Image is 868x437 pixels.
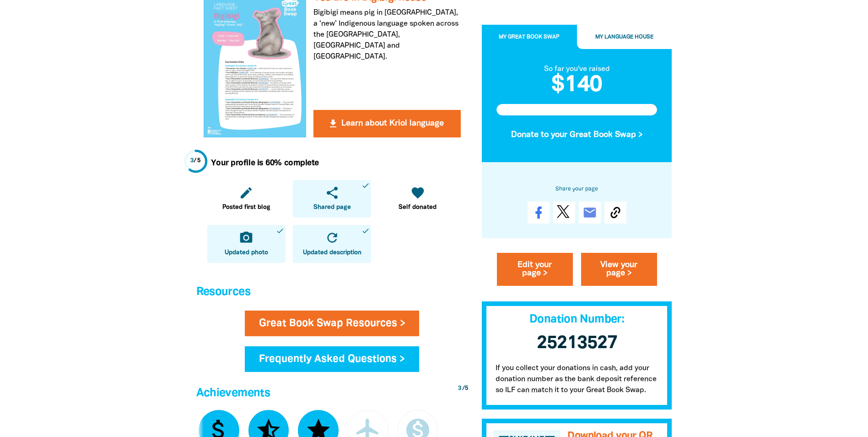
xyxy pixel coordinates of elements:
[207,225,286,263] a: camera_altUpdated photodone
[276,227,284,235] i: done
[496,75,658,97] h2: $140
[497,253,573,286] a: Edit your page >
[595,34,653,39] span: My Language House
[582,205,597,220] i: email
[579,202,601,224] a: email
[553,202,575,224] a: Post
[577,25,672,49] button: My Language House
[328,118,339,129] i: get_app
[293,180,371,218] a: shareShared pagedone
[410,186,425,200] i: favorite
[361,227,370,235] i: done
[313,110,460,137] button: get_app Learn about Kriol language
[528,202,550,224] a: Share
[303,248,361,257] span: Updated description
[378,180,457,218] a: favoriteSelf donated
[190,158,194,164] span: 3
[499,34,560,39] span: My Great Book Swap
[225,248,268,257] span: Updated photo
[604,202,626,224] button: Copy Link
[245,346,419,372] a: Frequently Asked Questions >
[196,384,468,403] h4: Achievements
[399,203,437,212] span: Self donated
[313,203,351,212] span: Shared page
[239,186,253,200] i: edit
[482,363,672,410] p: If you collect your donations in cash, add your donation number as the bank deposit reference so ...
[239,230,253,245] i: camera_alt
[293,225,371,263] a: refreshUpdated descriptiondone
[529,314,624,325] span: Donation Number:
[361,181,370,190] i: done
[211,159,319,167] strong: Your profile is 60% complete
[325,186,340,200] i: share
[207,180,286,218] a: editPosted first blog
[325,230,340,245] i: refresh
[458,386,461,391] span: 3
[496,123,658,147] button: Donate to your Great Book Swap >
[537,335,617,352] span: 25213527
[496,64,658,75] div: So far you've raised
[496,184,658,194] h6: Share your page
[245,311,420,336] a: Great Book Swap Resources >
[581,253,657,286] a: View your page >
[482,25,577,49] button: My Great Book Swap
[190,157,201,165] div: / 5
[196,287,250,297] span: Resources
[458,384,468,393] div: / 5
[222,203,270,212] span: Posted first blog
